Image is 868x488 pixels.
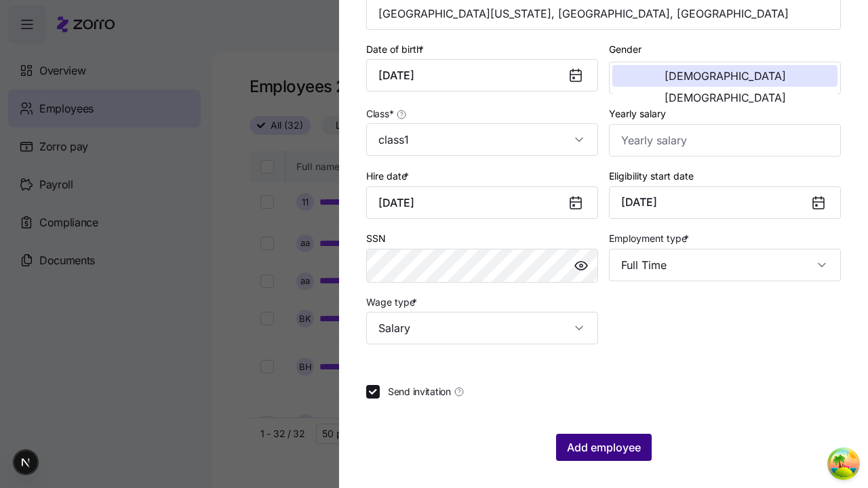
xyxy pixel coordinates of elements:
[366,295,420,310] label: Wage type
[609,186,841,219] button: [DATE]
[609,106,666,121] label: Yearly salary
[366,123,598,156] input: Class
[665,70,786,81] span: [DEMOGRAPHIC_DATA]
[366,169,412,184] label: Hire date
[609,124,841,157] input: Yearly salary
[556,434,652,461] button: Add employee
[366,186,598,219] input: MM/DD/YYYY
[609,42,642,57] label: Gender
[366,231,386,246] label: SSN
[366,59,598,91] input: MM/DD/YYYY
[388,385,451,399] span: Send invitation
[609,249,841,281] input: Select employment type
[830,450,857,477] button: Open Tanstack query devtools
[366,312,598,344] input: Select wage type
[366,107,393,121] span: Class *
[609,169,694,184] label: Eligibility start date
[567,439,641,455] span: Add employee
[366,42,427,57] label: Date of birth
[609,231,692,246] label: Employment type
[665,92,786,103] span: [DEMOGRAPHIC_DATA]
